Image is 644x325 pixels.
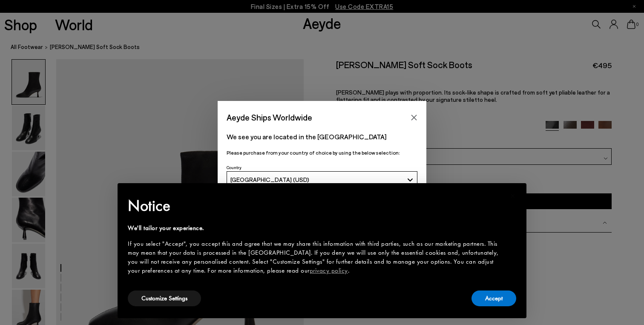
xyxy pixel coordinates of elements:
[128,195,503,217] h2: Notice
[227,110,312,125] span: Aeyde Ships Worldwide
[128,224,503,233] div: We'll tailor your experience.
[510,189,516,202] span: ×
[128,239,503,275] div: If you select "Accept", you accept this and agree that we may share this information with third p...
[408,111,420,124] button: Close
[227,165,241,170] span: Country
[503,186,523,206] button: Close this notice
[471,290,516,306] button: Accept
[227,149,417,157] p: Please purchase from your country of choice by using the below selection:
[128,290,201,306] button: Customize Settings
[227,132,417,142] p: We see you are located in the [GEOGRAPHIC_DATA]
[310,266,348,275] a: privacy policy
